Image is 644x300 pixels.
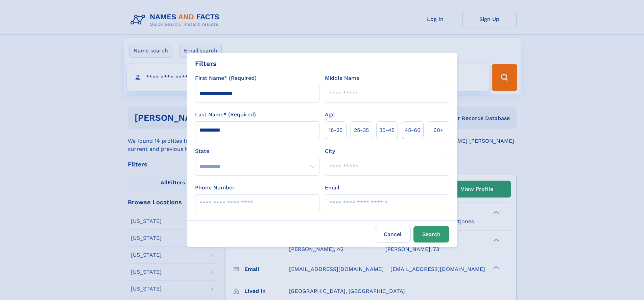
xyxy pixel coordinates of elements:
span: 18‑25 [329,126,342,134]
button: Search [413,226,449,243]
label: Last Name* (Required) [195,111,256,119]
div: Filters [195,59,217,69]
span: 45‑60 [405,126,421,134]
label: First Name* (Required) [195,74,257,82]
label: City [325,147,335,155]
span: 35‑45 [379,126,395,134]
label: Cancel [375,226,411,243]
label: State [195,147,319,155]
span: 60+ [433,126,444,134]
label: Email [325,184,339,192]
label: Phone Number [195,184,235,192]
span: 25‑35 [354,126,369,134]
label: Middle Name [325,74,359,82]
label: Age [325,111,335,119]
